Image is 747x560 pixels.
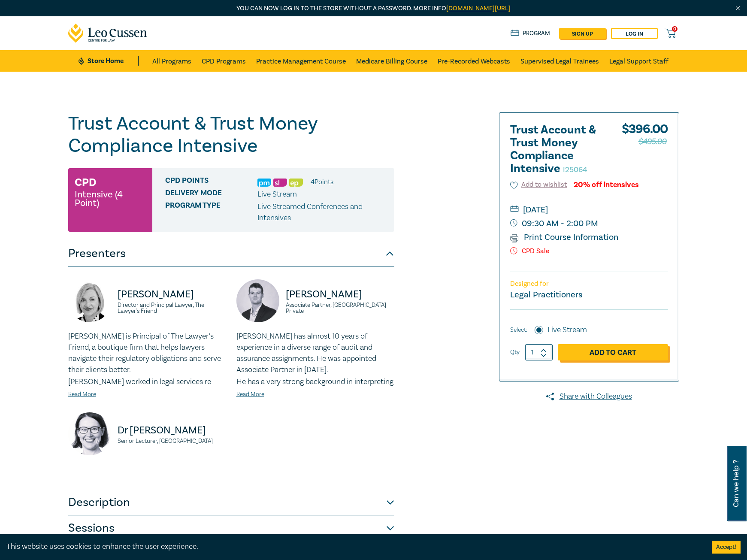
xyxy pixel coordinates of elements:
[510,247,668,255] p: CPD Sale
[712,541,741,554] button: Accept cookies
[257,179,271,187] img: Practice Management & Business Skills
[510,203,668,217] small: [DATE]
[273,179,287,187] img: Substantive Law
[68,376,226,387] p: [PERSON_NAME] worked in legal services re
[236,376,394,387] p: He has a very strong background in interpreting
[510,180,567,190] button: Add to wishlist
[118,424,226,437] p: Dr [PERSON_NAME]
[511,29,550,38] a: Program
[525,344,553,360] input: 1
[559,28,606,39] a: sign up
[286,302,394,314] small: Associate Partner, [GEOGRAPHIC_DATA] Private
[446,4,511,12] a: [DOMAIN_NAME][URL]
[563,165,587,175] small: I25064
[510,348,520,357] label: Qty
[68,412,111,455] img: https://s3.ap-southeast-2.amazonaws.com/leo-cussen-store-production-content/Contacts/Dr%20Katie%2...
[286,288,394,301] p: [PERSON_NAME]
[510,325,527,335] span: Select:
[311,176,333,188] li: 4 Point s
[118,438,226,444] small: Senior Lecturer, [GEOGRAPHIC_DATA]
[622,124,668,179] div: $ 396.00
[732,451,740,516] span: Can we help ?
[6,541,699,552] div: This website uses cookies to enhance the user experience.
[79,56,138,66] a: Store Home
[165,201,257,224] span: Program type
[356,50,427,72] a: Medicare Billing Course
[152,50,191,72] a: All Programs
[520,50,599,72] a: Supervised Legal Trainees
[574,181,639,189] div: 20% off intensives
[438,50,510,72] a: Pre-Recorded Webcasts
[68,241,394,266] button: Presenters
[68,279,111,322] img: https://s3.ap-southeast-2.amazonaws.com/leo-cussen-store-production-content/Contacts/Jennie%20Pak...
[75,190,146,207] small: Intensive (4 Point)
[256,50,346,72] a: Practice Management Course
[68,490,394,515] button: Description
[289,179,303,187] img: Ethics & Professional Responsibility
[75,175,96,190] h3: CPD
[672,26,677,32] span: 0
[547,324,587,336] label: Live Stream
[499,391,679,402] a: Share with Colleagues
[558,344,668,360] a: Add to Cart
[510,280,668,288] p: Designed for
[236,390,264,398] a: Read More
[734,5,741,12] img: Close
[68,112,394,157] h1: Trust Account & Trust Money Compliance Intensive
[68,390,96,398] a: Read More
[68,515,394,541] button: Sessions
[510,289,582,300] small: Legal Practitioners
[236,279,279,322] img: https://s3.ap-southeast-2.amazonaws.com/leo-cussen-store-production-content/Contacts/Alex%20Young...
[118,288,226,301] p: [PERSON_NAME]
[68,331,226,375] p: [PERSON_NAME] is Principal of The Lawyer’s Friend, a boutique firm that helps lawyers navigate th...
[202,50,246,72] a: CPD Programs
[236,331,394,375] p: [PERSON_NAME] has almost 10 years of experience in a diverse range of audit and assurance assignm...
[165,176,257,188] span: CPD Points
[609,50,668,72] a: Legal Support Staff
[257,201,388,224] p: Live Streamed Conferences and Intensives
[510,217,668,230] small: 09:30 AM - 2:00 PM
[118,302,226,314] small: Director and Principal Lawyer, The Lawyer's Friend
[638,135,667,148] span: $495.00
[257,189,297,199] span: Live Stream
[68,4,679,13] p: You can now log in to the store without a password. More info
[165,189,257,200] span: Delivery Mode
[510,124,605,175] h2: Trust Account & Trust Money Compliance Intensive
[510,232,619,243] a: Print Course Information
[611,28,658,39] a: Log in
